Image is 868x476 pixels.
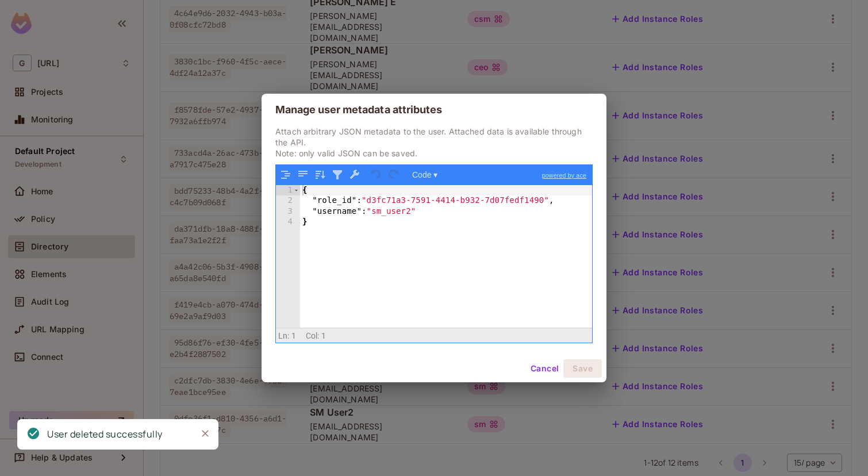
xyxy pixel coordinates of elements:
[369,167,384,182] button: Undo last action (Ctrl+Z)
[262,94,606,126] h2: Manage user metadata attributes
[563,359,602,378] button: Save
[276,217,300,228] div: 4
[536,165,592,186] a: powered by ace
[278,331,289,340] span: Ln:
[197,425,214,442] button: Close
[330,167,345,182] button: Filter, sort, or transform contents
[386,167,401,182] button: Redo (Ctrl+Shift+Z)
[278,167,293,182] button: Format JSON data, with proper indentation and line feeds (Ctrl+I)
[526,359,563,378] button: Cancel
[347,167,362,182] button: Repair JSON: fix quotes and escape characters, remove comments and JSONP notation, turn JavaScrip...
[306,331,320,340] span: Col:
[47,427,163,442] div: User deleted successfully
[276,195,300,206] div: 2
[275,126,593,159] p: Attach arbitrary JSON metadata to the user. Attached data is available through the API. Note: onl...
[276,206,300,217] div: 3
[408,167,441,182] button: Code ▾
[313,167,328,182] button: Sort contents
[291,331,296,340] span: 1
[276,185,300,196] div: 1
[321,331,326,340] span: 1
[295,167,310,182] button: Compact JSON data, remove all whitespaces (Ctrl+Shift+I)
